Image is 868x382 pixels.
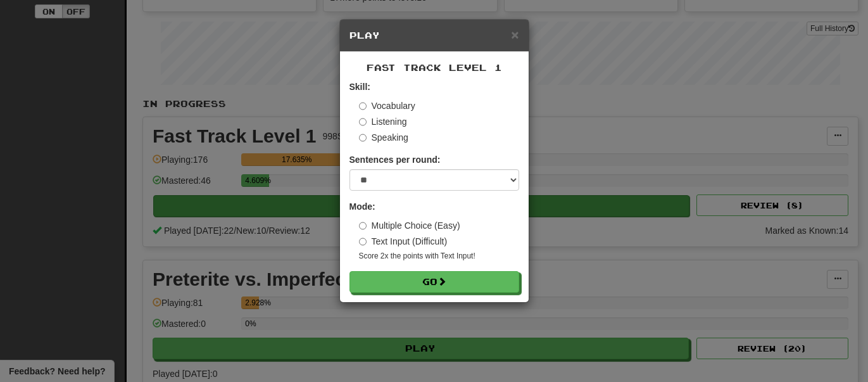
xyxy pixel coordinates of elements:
[349,29,519,42] h5: Play
[359,235,448,248] label: Text Input (Difficult)
[359,238,367,246] input: Text Input (Difficult)
[359,251,519,262] small: Score 2x the points with Text Input !
[367,62,502,73] span: Fast Track Level 1
[511,27,519,42] span: ×
[349,82,370,92] strong: Skill:
[359,99,415,112] label: Vocabulary
[349,153,441,166] label: Sentences per round:
[359,131,408,144] label: Speaking
[359,118,367,126] input: Listening
[359,219,460,232] label: Multiple Choice (Easy)
[359,222,367,230] input: Multiple Choice (Easy)
[349,201,375,212] strong: Mode:
[359,102,367,110] input: Vocabulary
[359,134,367,142] input: Speaking
[511,28,519,41] button: Close
[349,271,519,293] button: Go
[359,115,407,128] label: Listening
